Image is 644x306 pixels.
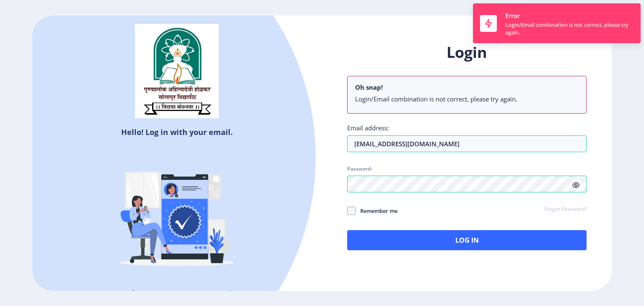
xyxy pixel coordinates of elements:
h1: Login [347,42,587,62]
button: Log In [347,230,587,250]
div: Login/Email combination is not correct, please try again. [505,21,634,36]
span: Remember me [356,206,397,216]
img: sulogo.png [135,24,219,119]
h5: Don't have an account? [39,287,316,301]
input: Email address [347,135,587,152]
b: Oh snap! [355,83,383,91]
li: Login/Email combination is not correct, please try again. [355,95,579,103]
a: Register [212,288,250,300]
label: Email address: [347,124,389,132]
span: Error [505,11,520,20]
a: Forgot Password? [545,206,587,213]
label: Password: [347,166,372,172]
img: Verified-rafiki.svg [104,140,250,287]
